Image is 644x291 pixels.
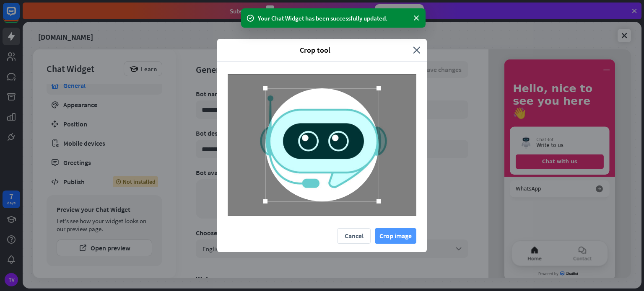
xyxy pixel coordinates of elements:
[375,228,416,244] button: Crop image
[337,228,371,244] button: Cancel
[7,3,32,28] button: Open LiveChat chat widget
[223,45,407,55] span: Crop tool
[258,14,409,23] div: Your Chat Widget has been successfully updated.
[413,45,421,55] i: close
